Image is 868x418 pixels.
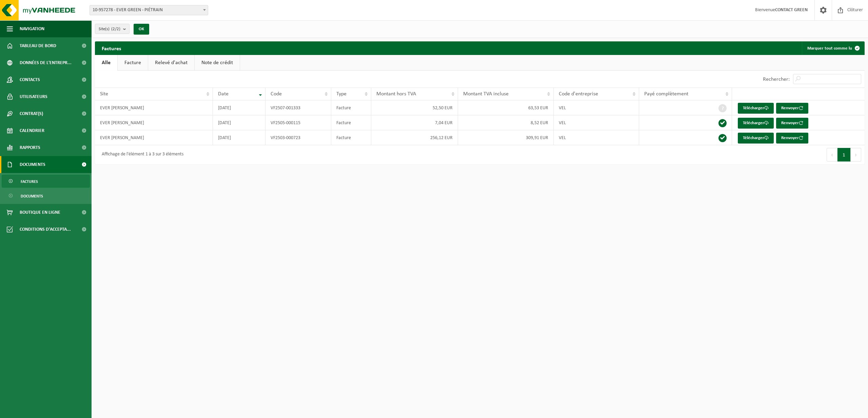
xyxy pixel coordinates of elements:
[776,133,808,144] button: Renvoyer
[2,175,90,188] a: Factures
[644,91,688,97] span: Payé complètement
[20,156,45,173] span: Documents
[20,122,44,139] span: Calendrier
[265,130,331,145] td: VF2503-000723
[738,103,774,114] a: Télécharger
[376,91,416,97] span: Montant hors TVA
[148,55,194,71] a: Relevé d'achat
[95,55,117,71] a: Alle
[20,37,56,54] span: Tableau de bord
[90,5,208,15] span: 10-957278 - EVER GREEN - PIÉTRAIN
[331,115,371,130] td: Facture
[851,148,861,161] button: Next
[21,175,38,188] span: Factures
[371,115,458,130] td: 7,04 EUR
[118,55,148,71] a: Facture
[134,24,149,35] button: OK
[218,91,229,97] span: Date
[458,130,554,145] td: 309,91 EUR
[331,130,371,145] td: Facture
[195,55,240,71] a: Note de crédit
[100,91,108,97] span: Site
[20,20,44,37] span: Navigation
[20,88,47,105] span: Utilisateurs
[95,100,213,115] td: EVER [PERSON_NAME]
[98,149,183,161] div: Affichage de l'élément 1 à 3 sur 3 éléments
[554,100,639,115] td: VEL
[2,189,90,202] a: Documents
[265,100,331,115] td: VF2507-001333
[20,221,71,238] span: Conditions d'accepta...
[21,190,43,203] span: Documents
[95,24,130,34] button: Site(s)(2/2)
[559,91,598,97] span: Code d'entreprise
[371,100,458,115] td: 52,50 EUR
[458,100,554,115] td: 63,53 EUR
[20,54,72,71] span: Données de l'entrepr...
[802,41,864,55] button: Marquer tout comme lu
[271,91,282,97] span: Code
[90,5,208,15] span: 10-957278 - EVER GREEN - PIÉTRAIN
[776,103,808,114] button: Renvoyer
[554,115,639,130] td: VEL
[99,24,120,34] span: Site(s)
[20,139,40,156] span: Rapports
[213,130,265,145] td: [DATE]
[95,41,128,55] h2: Factures
[837,148,851,161] button: 1
[20,105,43,122] span: Contrat(s)
[763,77,790,82] label: Rechercher:
[331,100,371,115] td: Facture
[458,115,554,130] td: 8,52 EUR
[554,130,639,145] td: VEL
[95,130,213,145] td: EVER [PERSON_NAME]
[265,115,331,130] td: VF2505-000115
[213,115,265,130] td: [DATE]
[213,100,265,115] td: [DATE]
[111,27,120,31] count: (2/2)
[776,118,808,129] button: Renvoyer
[827,148,837,161] button: Previous
[95,115,213,130] td: EVER [PERSON_NAME]
[20,204,60,221] span: Boutique en ligne
[738,118,774,129] a: Télécharger
[738,133,774,144] a: Télécharger
[463,91,509,97] span: Montant TVA incluse
[336,91,347,97] span: Type
[371,130,458,145] td: 256,12 EUR
[20,71,40,88] span: Contacts
[775,7,808,13] strong: CONTACT GREEN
